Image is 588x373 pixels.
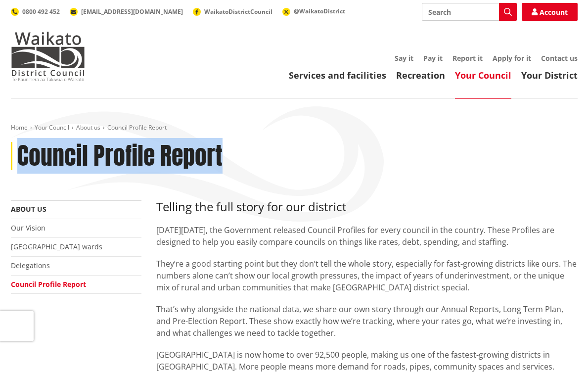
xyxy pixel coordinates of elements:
span: Council Profile Report [107,123,167,132]
p: They’re a good starting point but they don’t tell the whole story, especially for fast-growing di... [156,258,578,293]
h1: Council Profile Report [17,142,223,171]
iframe: Messenger Launcher [543,331,578,367]
a: Your Council [455,69,511,81]
a: Contact us [541,53,578,63]
a: Say it [395,53,413,63]
p: That’s why alongside the national data, we share our own story through our Annual Reports, Long T... [156,303,578,339]
a: [EMAIL_ADDRESS][DOMAIN_NAME] [70,7,183,16]
span: 0800 492 452 [22,7,60,16]
span: [DATE][DATE], the Government released Council Profiles for every council in the country. These Pr... [156,225,554,247]
a: Recreation [396,69,445,81]
nav: breadcrumb [11,124,578,132]
a: Your Council [35,123,69,132]
img: Waikato District Council - Te Kaunihera aa Takiwaa o Waikato [11,32,85,81]
a: Apply for it [493,53,531,63]
a: [GEOGRAPHIC_DATA] wards [11,242,102,251]
h3: Telling the full story for our district [156,200,578,214]
a: WaikatoDistrictCouncil [193,7,272,16]
a: About us [76,123,100,132]
a: Services and facilities [289,69,386,81]
a: Account [522,3,578,21]
a: About us [11,204,46,214]
a: Your District [521,69,578,81]
a: Our Vision [11,223,45,233]
a: Report it [452,53,483,63]
a: @WaikatoDistrict [282,7,345,15]
span: WaikatoDistrictCouncil [204,7,272,16]
a: Home [11,123,28,132]
input: Search input [422,3,517,21]
a: 0800 492 452 [11,7,60,16]
a: Delegations [11,261,50,270]
span: [EMAIL_ADDRESS][DOMAIN_NAME] [81,7,183,16]
span: @WaikatoDistrict [294,7,345,15]
a: Council Profile Report [11,280,86,289]
a: Pay it [423,53,443,63]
